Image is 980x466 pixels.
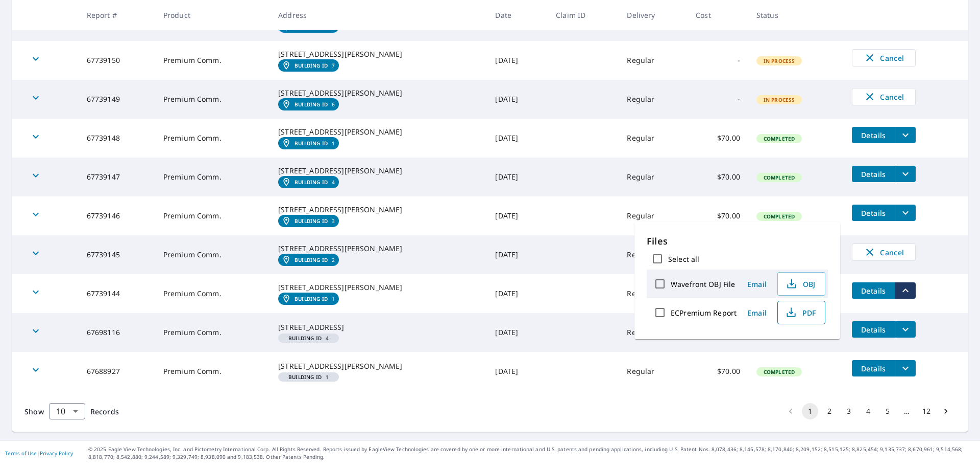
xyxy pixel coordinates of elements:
a: Building ID4 [278,176,339,188]
button: Cancel [852,243,916,261]
button: detailsBtn-67739146 [852,205,895,221]
span: 4 [282,336,335,341]
span: Completed [757,174,801,181]
button: filesDropdownBtn-67698116 [895,321,916,338]
td: [DATE] [487,196,548,235]
a: Privacy Policy [40,450,73,457]
td: Premium Comm. [155,158,270,196]
td: Premium Comm. [155,313,270,352]
a: Terms of Use [5,450,37,457]
em: Building ID [295,140,328,146]
button: Go to page 4 [860,403,876,419]
em: Building ID [295,257,328,263]
td: - [688,80,748,119]
td: Regular [619,352,688,391]
em: Building ID [295,218,328,224]
div: [STREET_ADDRESS][PERSON_NAME] [278,88,479,98]
button: detailsBtn-67739144 [852,282,895,299]
em: Building ID [288,336,322,341]
td: [DATE] [487,352,548,391]
div: 10 [49,397,85,426]
em: Building ID [288,374,322,380]
span: Details [858,169,889,179]
button: Cancel [852,88,916,105]
td: [DATE] [487,274,548,313]
div: … [899,406,915,416]
button: filesDropdownBtn-67739147 [895,166,916,182]
td: $70.00 [688,119,748,158]
td: Premium Comm. [155,41,270,80]
button: page 1 [802,403,818,419]
button: Go to next page [938,403,954,419]
td: Premium Comm. [155,196,270,235]
span: 1 [282,374,335,380]
button: Go to page 12 [918,403,935,419]
td: [DATE] [487,158,548,196]
td: 67739147 [79,158,155,196]
div: Show 10 records [49,403,85,419]
td: Regular [619,274,688,313]
button: filesDropdownBtn-67739148 [895,127,916,143]
td: Premium Comm. [155,352,270,391]
td: $70.00 [688,196,748,235]
em: Building ID [295,179,328,185]
td: $70.00 [688,352,748,391]
em: Building ID [295,296,328,302]
td: Regular [619,119,688,158]
td: [DATE] [487,119,548,158]
label: Select all [668,254,699,264]
div: [STREET_ADDRESS][PERSON_NAME] [278,127,479,137]
span: Details [858,208,889,218]
td: Regular [619,158,688,196]
button: detailsBtn-67698116 [852,321,895,338]
td: 67739149 [79,80,155,119]
span: Details [858,286,889,296]
td: $70.00 [688,158,748,196]
button: Go to page 5 [879,403,896,419]
button: Go to page 2 [821,403,838,419]
td: [DATE] [487,313,548,352]
a: Building ID3 [278,215,339,227]
a: Building ID1 [278,137,339,149]
button: filesDropdownBtn-67688927 [895,360,916,376]
p: © 2025 Eagle View Technologies, Inc. and Pictometry International Corp. All Rights Reserved. Repo... [88,446,975,461]
span: Details [858,130,889,140]
td: 67739148 [79,119,155,158]
button: detailsBtn-67739147 [852,166,895,182]
span: In Process [757,57,801,64]
a: Building ID6 [278,98,339,110]
span: In Process [757,96,801,103]
td: 67739144 [79,274,155,313]
span: Cancel [863,91,905,103]
span: Completed [757,213,801,220]
td: Premium Comm. [155,119,270,158]
td: [DATE] [487,41,548,80]
div: [STREET_ADDRESS][PERSON_NAME] [278,205,479,215]
div: [STREET_ADDRESS][PERSON_NAME] [278,243,479,254]
span: Completed [757,368,801,375]
div: [STREET_ADDRESS][PERSON_NAME] [278,361,479,371]
td: 67739145 [79,235,155,274]
td: 67698116 [79,313,155,352]
button: Email [741,305,773,321]
a: Building ID7 [278,59,339,72]
td: 67739146 [79,196,155,235]
label: ECPremium Report [671,308,737,318]
td: Regular [619,80,688,119]
span: Completed [757,135,801,142]
td: - [688,41,748,80]
button: detailsBtn-67688927 [852,360,895,376]
span: Email [745,279,769,289]
td: Regular [619,313,688,352]
span: OBJ [784,278,817,290]
span: Show [24,407,44,416]
p: | [5,450,73,456]
span: Records [90,407,119,416]
button: Go to page 3 [841,403,857,419]
em: Building ID [295,101,328,107]
button: OBJ [777,272,825,296]
td: Premium Comm. [155,235,270,274]
td: Premium Comm. [155,274,270,313]
td: 67688927 [79,352,155,391]
span: Email [745,308,769,318]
